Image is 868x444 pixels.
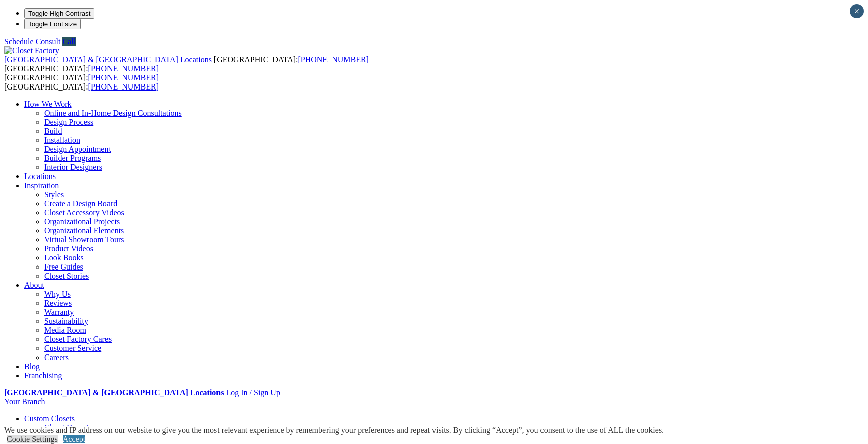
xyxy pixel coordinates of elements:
a: [GEOGRAPHIC_DATA] & [GEOGRAPHIC_DATA] Locations [4,55,214,64]
a: Organizational Elements [44,226,124,235]
a: Builder Programs [44,154,101,162]
a: Log In / Sign Up [226,388,280,397]
a: Locations [24,172,56,181]
div: We use cookies and IP address on our website to give you the most relevant experience by remember... [4,426,664,435]
a: Online and In-Home Design Consultations [44,109,182,117]
a: About [24,281,44,289]
a: Careers [44,353,69,362]
a: Design Process [44,118,93,126]
a: Reviews [44,299,72,307]
a: Virtual Showroom Tours [44,235,124,244]
a: Closet Factory Cares [44,335,112,343]
a: Schedule Consult [4,37,60,46]
a: Accept [63,435,85,443]
a: Franchising [24,371,62,380]
a: Custom Closets [24,414,75,423]
button: Toggle Font size [24,19,81,29]
a: Look Books [44,253,84,262]
span: Toggle High Contrast [28,10,90,17]
a: Warranty [44,308,74,316]
a: Build [44,127,62,135]
span: [GEOGRAPHIC_DATA]: [GEOGRAPHIC_DATA]: [4,73,159,91]
a: Free Guides [44,262,83,271]
a: [PHONE_NUMBER] [88,73,159,82]
span: [GEOGRAPHIC_DATA]: [GEOGRAPHIC_DATA]: [4,55,369,73]
a: Product Videos [44,244,93,253]
img: Closet Factory [4,46,59,55]
a: Sustainability [44,317,88,325]
a: Inspiration [24,181,59,190]
a: Styles [44,190,64,199]
span: [GEOGRAPHIC_DATA] & [GEOGRAPHIC_DATA] Locations [4,55,212,64]
a: [PHONE_NUMBER] [88,82,159,91]
a: Customer Service [44,344,101,352]
a: Installation [44,136,80,144]
button: Close [850,4,864,18]
a: Interior Designers [44,163,102,171]
a: Design Appointment [44,145,111,153]
a: Your Branch [4,397,45,406]
a: Cookie Settings [7,435,58,443]
a: Organizational Projects [44,217,120,226]
a: Closet Accessory Videos [44,208,124,217]
a: Why Us [44,290,71,298]
a: Closet Organizers [44,423,102,432]
a: [GEOGRAPHIC_DATA] & [GEOGRAPHIC_DATA] Locations [4,388,224,397]
a: Blog [24,362,40,371]
span: Toggle Font size [28,20,77,28]
a: [PHONE_NUMBER] [88,64,159,73]
a: How We Work [24,100,72,108]
a: Closet Stories [44,272,89,280]
a: Media Room [44,326,86,334]
button: Toggle High Contrast [24,8,94,19]
a: Call [62,37,76,46]
a: [PHONE_NUMBER] [298,55,368,64]
a: Create a Design Board [44,199,117,208]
